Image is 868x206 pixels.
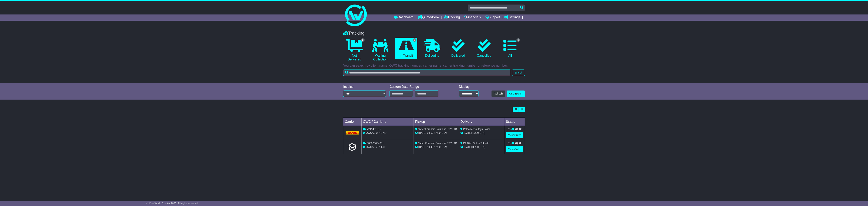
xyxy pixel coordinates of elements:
span: [DATE] [464,131,472,134]
p: You can search by client name, OWC tracking number, carrier name, carrier tracking number or refe... [343,64,525,68]
a: Waiting Collection [369,38,391,63]
span: 00:00 [472,146,479,148]
span: 09:00 [427,131,433,134]
a: Delivering [421,38,443,59]
a: Cancelled [473,38,495,59]
span: Polda Metro Jaya Police [463,128,490,131]
span: Cyber Forensic Solutions PTY LTD [418,142,457,145]
span: 2 [413,38,417,42]
div: Invoice [343,85,386,89]
a: Support [485,14,500,21]
span: 17:00 [472,131,479,134]
button: Search [512,70,525,76]
span: 17:00 [434,131,441,134]
a: View Order [506,132,523,138]
a: 2 In Transit [395,38,417,59]
a: 2 Not Delivered [343,38,365,63]
span: 17:00 [434,146,441,148]
span: [DATE] [464,146,472,148]
a: Settings [504,14,520,21]
a: Delivered [447,38,469,59]
a: View Order [506,146,523,152]
img: DHL.png [346,131,359,134]
div: - (ETA) [415,145,458,149]
div: Display [459,85,478,89]
td: Delivery [459,118,504,126]
span: OWCAU657877ID [366,131,386,134]
span: 2 [361,38,365,42]
td: Carrier [343,118,361,126]
span: [DATE] [418,131,426,134]
span: OWCAU657360ID [366,146,386,148]
span: [DATE] [418,146,426,148]
span: 10:45 [427,146,433,148]
a: Tracking [444,14,460,21]
div: - (ETA) [415,131,458,135]
div: Custom Date Range [390,85,448,89]
span: 7211431975 [367,128,381,131]
td: Pickup [414,118,459,126]
span: © One World Courier 2025. All rights reserved. [146,202,199,205]
span: 885028034951 [367,142,384,145]
div: (ETA) [460,131,503,135]
a: Financials [464,14,481,21]
a: Dashboard [394,14,414,21]
a: CSV Export [507,91,525,97]
div: Tracking [341,31,527,36]
td: OWC / Carrier # [361,118,414,126]
span: Cyber Forensic Solutions PTY LTD [418,128,457,131]
span: 2 [516,38,520,42]
img: Light [349,143,356,151]
div: (ETA) [460,145,503,149]
a: 2 All [499,38,521,59]
span: PT Bitra Solusi Tekindo [463,142,489,145]
td: Status [504,118,525,126]
a: Quote/Book [418,14,439,21]
button: Refresh [492,91,505,97]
